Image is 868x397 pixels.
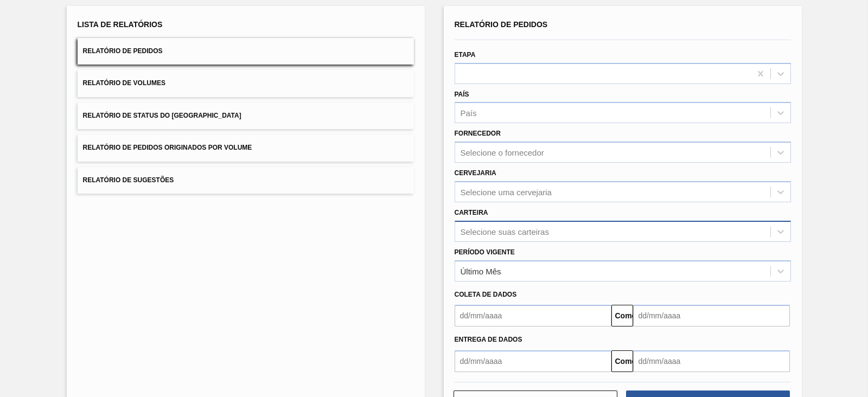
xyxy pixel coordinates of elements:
[78,135,414,161] button: Relatório de Pedidos Originados por Volume
[633,350,790,372] input: dd/mm/aaaa
[461,108,477,118] font: País
[455,51,476,59] font: Etapa
[455,336,522,343] font: Entrega de dados
[83,47,163,55] font: Relatório de Pedidos
[78,70,414,97] button: Relatório de Volumes
[83,80,165,87] font: Relatório de Volumes
[615,357,641,366] font: Comeu
[455,169,496,177] font: Cervejaria
[78,167,414,194] button: Relatório de Sugestões
[78,20,163,29] font: Lista de Relatórios
[83,112,241,119] font: Relatório de Status do [GEOGRAPHIC_DATA]
[83,144,252,152] font: Relatório de Pedidos Originados por Volume
[78,38,414,65] button: Relatório de Pedidos
[455,305,611,326] input: dd/mm/aaaa
[455,350,611,372] input: dd/mm/aaaa
[455,248,515,256] font: Período Vigente
[611,305,633,326] button: Comeu
[455,130,501,137] font: Fornecedor
[455,20,548,29] font: Relatório de Pedidos
[78,103,414,129] button: Relatório de Status do [GEOGRAPHIC_DATA]
[461,148,544,157] font: Selecione o fornecedor
[615,311,641,320] font: Comeu
[455,291,517,298] font: Coleta de dados
[455,91,469,98] font: País
[461,187,552,196] font: Selecione uma cervejaria
[611,350,633,372] button: Comeu
[461,266,501,276] font: Último Mês
[461,227,549,236] font: Selecione suas carteiras
[83,176,174,184] font: Relatório de Sugestões
[455,209,488,216] font: Carteira
[633,305,790,326] input: dd/mm/aaaa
